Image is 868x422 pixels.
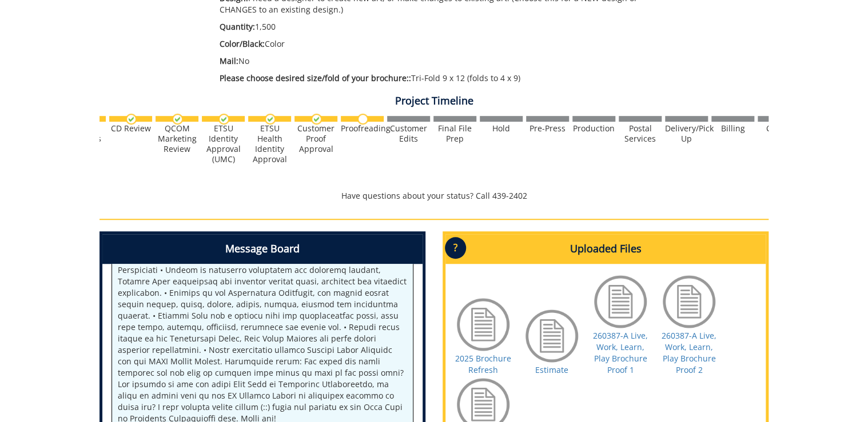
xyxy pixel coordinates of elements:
div: Delivery/Pick Up [665,123,708,144]
div: Closed [758,123,801,134]
div: Production [572,123,615,134]
p: ? [445,237,466,259]
img: checkmark [218,114,229,124]
div: CD Review [109,123,152,134]
div: ETSU Health Identity Approval [248,123,291,164]
p: No [220,55,667,67]
a: 260387-A Live, Work, Learn, Play Brochure Proof 1 [593,330,648,375]
div: Postal Services [619,123,662,144]
span: Mail: [220,55,238,66]
div: Billing [711,123,754,134]
span: Please choose desired size/fold of your brochure:: [220,73,411,83]
div: ETSU Identity Approval (UMC) [202,123,245,164]
div: Hold [480,123,523,134]
p: Tri-Fold 9 x 12 (folds to 4 x 9) [220,73,667,84]
a: 260387-A Live, Work, Learn, Play Brochure Proof 2 [662,330,716,375]
img: checkmark [126,114,137,124]
img: checkmark [311,114,322,124]
h4: Message Board [102,234,423,264]
img: checkmark [172,114,183,124]
span: Quantity: [220,21,255,32]
a: Estimate [535,364,568,375]
h4: Uploaded Files [445,234,766,264]
img: checkmark [265,114,276,124]
h4: Project Timeline [99,95,769,107]
div: Customer Proof Approval [294,123,337,154]
img: no [357,114,368,124]
p: Color [220,38,667,50]
div: Customer Edits [387,123,430,144]
div: Pre-Press [526,123,569,134]
a: 2025 Brochure Refresh [455,353,511,375]
span: Color/Black: [220,38,265,49]
div: Proofreading [341,123,384,134]
p: 1,500 [220,21,667,33]
div: QCOM Marketing Review [156,123,198,154]
div: Final File Prep [433,123,476,144]
p: Have questions about your status? Call 439-2402 [99,190,769,202]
